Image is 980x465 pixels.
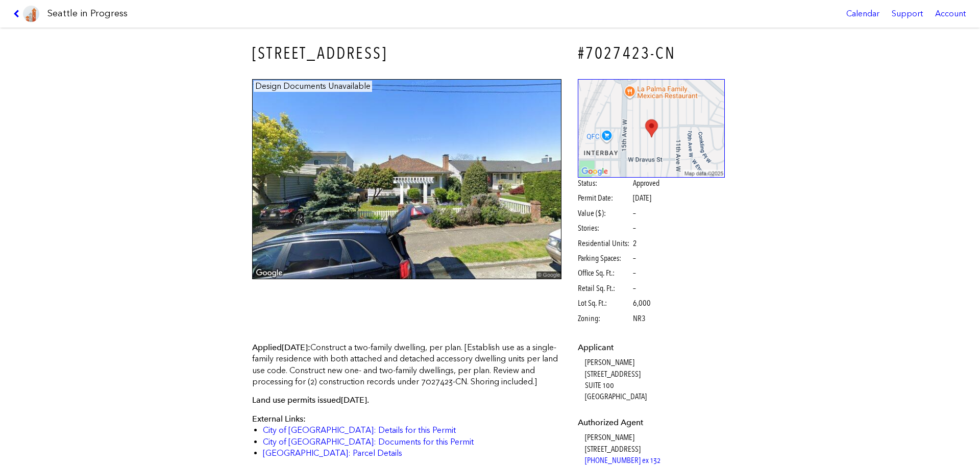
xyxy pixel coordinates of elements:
a: City of [GEOGRAPHIC_DATA]: Documents for this Permit [263,437,474,447]
span: Lot Sq. Ft.: [578,298,631,309]
span: [DATE] [341,395,367,405]
span: [DATE] [282,342,308,352]
span: – [633,253,636,264]
dt: Applicant [578,342,725,353]
dt: Authorized Agent [578,417,725,428]
span: Status: [578,178,631,189]
span: External Links: [252,414,306,424]
span: NR3 [633,313,646,324]
span: Applied : [252,342,310,352]
figcaption: Design Documents Unavailable [254,81,372,92]
h4: #7027423-CN [578,42,725,65]
span: Retail Sq. Ft.: [578,283,631,294]
span: – [633,208,636,219]
h1: Seattle in Progress [47,7,128,20]
span: Permit Date: [578,192,631,204]
a: [GEOGRAPHIC_DATA]: Parcel Details [263,448,402,458]
img: favicon-96x96.png [23,6,39,22]
span: Zoning: [578,313,631,324]
span: Approved [633,178,659,189]
span: 2 [633,238,637,249]
span: – [633,283,636,294]
span: – [633,267,636,279]
span: Stories: [578,223,631,234]
span: Parking Spaces: [578,253,631,264]
img: staticmap [578,79,725,178]
p: Construct a two-family dwelling, per plan. [Establish use as a single-family residence with both ... [252,342,561,388]
span: Value ($): [578,208,631,219]
h3: [STREET_ADDRESS] [252,42,561,65]
dd: [PERSON_NAME] [STREET_ADDRESS] SUITE 100 [GEOGRAPHIC_DATA] [585,357,725,403]
a: [PHONE_NUMBER] ex 132 [585,455,660,465]
span: Residential Units: [578,238,631,249]
span: [DATE] [633,193,651,203]
span: Office Sq. Ft.: [578,267,631,279]
span: – [633,223,636,234]
img: 3243_13TH_AVE_W_SEATTLE.jpg [252,79,561,280]
a: City of [GEOGRAPHIC_DATA]: Details for this Permit [263,425,456,435]
span: 6,000 [633,298,651,309]
p: Land use permits issued . [252,395,561,406]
